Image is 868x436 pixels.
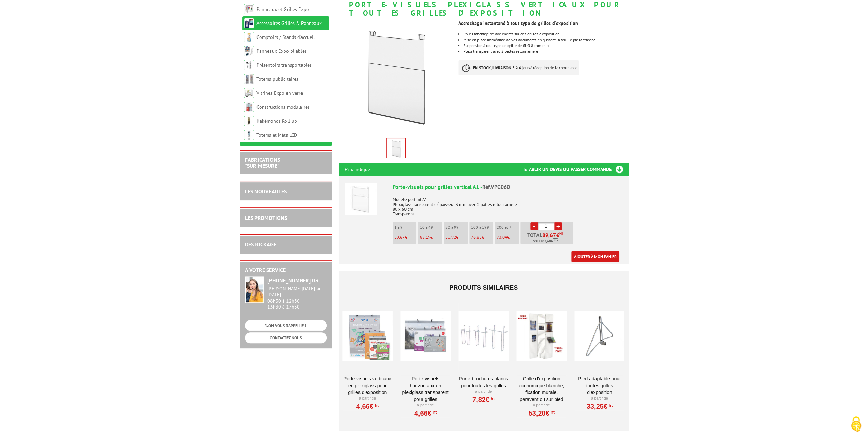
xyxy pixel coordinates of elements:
a: 4,66€HT [414,411,437,415]
h2: A votre service [245,267,327,273]
button: Cookies (fenêtre modale) [844,413,868,436]
img: widget-service.jpg [245,276,264,303]
sup: HT [373,403,379,408]
a: LES NOUVEAUTÉS [245,188,287,195]
a: Pied adaptable pour toutes grilles d'exposition [574,375,624,396]
p: 10 à 49 [420,225,442,230]
p: € [420,235,442,240]
li: Mise en place immédiate de vos documents en glissant la feuille par la tranche [463,38,628,42]
img: Présentoirs transportables [244,60,254,70]
img: Porte-visuels pour grilles vertical A1 [345,183,377,215]
a: CONTACTEZ-NOUS [245,332,327,343]
p: Prix indiqué HT [345,163,377,176]
a: Panneaux Expo pliables [256,48,307,54]
li: Plexi transparent avec 2 pattes retour arrière [463,49,628,54]
li: Suspension à tout type de grille de fil Ø 8 mm maxi [463,44,628,48]
img: accessoires_vpg010.jpg [339,20,454,135]
a: 33,25€HT [587,404,613,408]
sup: HT [431,410,437,415]
sup: TTC [553,238,558,241]
a: Kakémonos Roll-up [256,118,297,124]
p: à réception de la commande [458,60,579,75]
sup: HT [549,410,555,415]
p: € [445,235,468,240]
a: Constructions modulaires [256,104,310,110]
p: À partir de [400,403,451,408]
sup: HT [607,403,613,408]
a: Ajouter à mon panier [571,251,619,262]
span: 73,04 [497,234,507,240]
a: 7,82€HT [472,397,495,402]
a: Comptoirs / Stands d'accueil [256,34,315,40]
strong: Accrochage instantané à tout type de grilles d'exposition [458,20,578,26]
p: € [471,235,493,240]
p: À partir de [574,396,624,401]
p: À partir de [516,403,567,408]
p: € [497,235,519,240]
li: Pour l'affichage de documents sur des grilles d'exposition [463,32,628,36]
a: Porte-visuels horizontaux en plexiglass transparent pour grilles [400,375,451,403]
span: 76,88 [471,234,482,240]
a: Vitrines Expo en verre [256,90,303,96]
img: Panneaux et Grilles Expo [244,4,254,14]
a: Présentoirs transportables [256,62,312,68]
a: DESTOCKAGE [245,241,276,248]
p: Modèle portrait A1 Plexiglass transparent d'épaisseur 3 mm avec 2 pattes retour arrière 80 x 60 c... [393,193,622,216]
a: LES PROMOTIONS [245,214,287,221]
img: Panneaux Expo pliables [244,46,254,56]
span: 80,92 [445,234,456,240]
img: Cookies (fenêtre modale) [848,416,865,433]
span: Réf.VPG060 [482,183,510,190]
a: Panneaux et Grilles Expo [256,6,309,12]
p: À partir de [458,389,509,394]
span: 89,67 [394,234,405,240]
img: Totems publicitaires [244,74,254,84]
a: 53,20€HT [528,411,554,415]
h3: Etablir un devis ou passer commande [524,163,629,176]
img: accessoires_vpg010.jpg [387,138,405,160]
a: FABRICATIONS"Sur Mesure" [245,156,280,169]
img: Comptoirs / Stands d'accueil [244,32,254,42]
span: 89,67 [542,232,556,238]
img: Kakémonos Roll-up [244,116,254,126]
a: ON VOUS RAPPELLE ? [245,320,327,331]
a: 4,66€HT [356,404,379,408]
a: Grille d'exposition économique blanche, fixation murale, paravent ou sur pied [516,375,567,403]
img: Totems et Mâts LCD [244,130,254,140]
sup: HT [489,396,495,401]
div: Porte-visuels pour grilles vertical A1 - [393,183,622,191]
strong: EN STOCK, LIVRAISON 3 à 4 jours [473,65,530,70]
a: Totems et Mâts LCD [256,132,297,138]
div: 08h30 à 12h30 13h30 à 17h30 [267,286,327,310]
p: 1 à 9 [394,225,416,230]
span: 107,60 [540,239,551,244]
a: + [554,222,562,230]
a: - [530,222,538,230]
a: Totems publicitaires [256,76,298,82]
img: Constructions modulaires [244,102,254,112]
span: Soit € [533,239,558,244]
sup: HT [559,231,564,236]
span: € [556,232,559,238]
span: 85,19 [420,234,430,240]
p: 200 et + [497,225,519,230]
strong: [PHONE_NUMBER] 03 [267,277,318,284]
a: Porte-brochures blancs pour toutes les grilles [458,375,509,389]
a: Accessoires Grilles & Panneaux [256,20,322,26]
div: [PERSON_NAME][DATE] au [DATE] [267,286,327,298]
span: Produits similaires [449,284,518,291]
p: 50 à 99 [445,225,468,230]
p: 100 à 199 [471,225,493,230]
p: € [394,235,416,240]
p: Total [522,232,573,244]
img: Vitrines Expo en verre [244,88,254,98]
p: À partir de [342,396,393,401]
img: Accessoires Grilles & Panneaux [244,18,254,28]
a: Porte-visuels verticaux en plexiglass pour grilles d'exposition [342,375,393,396]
